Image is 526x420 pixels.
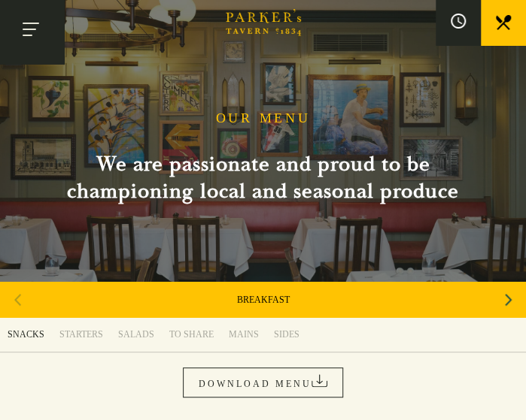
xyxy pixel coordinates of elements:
[162,317,221,352] a: TO SHARE
[52,317,111,352] a: STARTERS
[118,328,154,340] div: SALADS
[38,151,489,205] h2: We are passionate and proud to be championing local and seasonal produce
[183,367,343,397] a: DOWNLOAD MENU
[216,110,311,127] h1: OUR MENU
[221,317,266,352] a: MAINS
[498,283,518,316] div: Next slide
[274,328,299,340] div: SIDES
[111,317,162,352] a: SALADS
[169,328,214,340] div: TO SHARE
[229,328,259,340] div: MAINS
[266,317,307,352] a: SIDES
[237,294,290,306] a: BREAKFAST
[8,328,44,340] div: SNACKS
[59,328,103,340] div: STARTERS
